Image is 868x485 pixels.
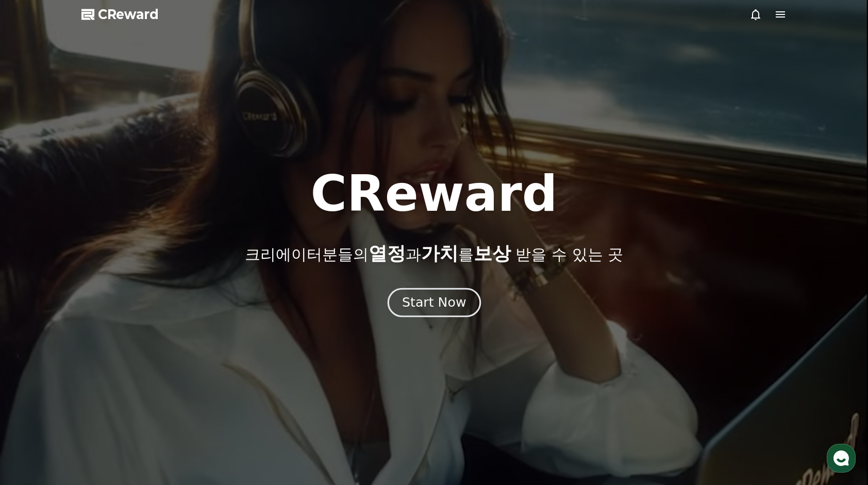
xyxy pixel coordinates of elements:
[98,6,159,23] span: CReward
[369,243,406,264] span: 열정
[310,169,557,219] h1: CReward
[68,327,133,353] a: 대화
[3,327,68,353] a: 홈
[94,343,107,351] span: 대화
[159,342,172,350] span: 설정
[421,243,458,264] span: 가치
[387,288,480,317] button: Start Now
[133,327,198,353] a: 설정
[245,243,623,264] p: 크리에이터분들의 과 를 받을 수 있는 곳
[474,243,511,264] span: 보상
[32,342,39,350] span: 홈
[81,6,159,23] a: CReward
[390,299,479,309] a: Start Now
[402,294,466,311] div: Start Now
